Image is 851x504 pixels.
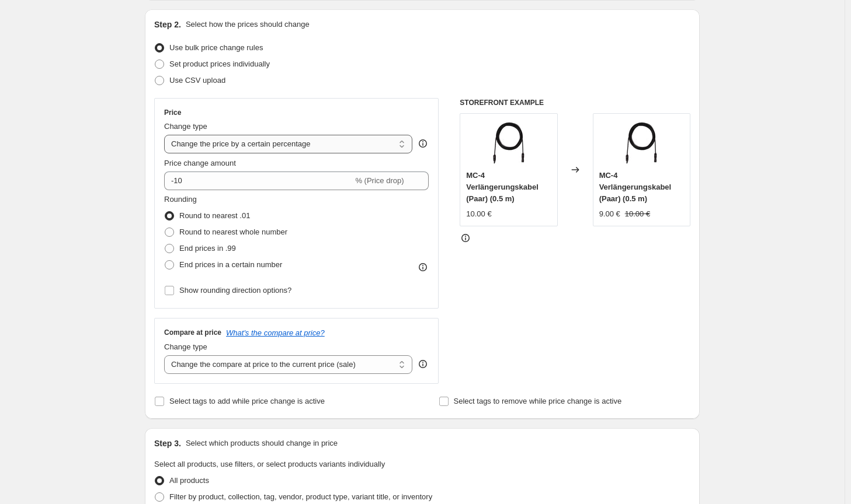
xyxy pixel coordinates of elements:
input: -15 [164,171,353,190]
div: help [417,138,429,149]
span: MC-4 Verlängerungskabel (Paar) (0.5 m) [466,171,539,203]
span: Select all products, use filters, or select products variants individually [154,460,385,468]
span: Rounding [164,195,197,204]
button: What's the compare at price? [226,328,325,337]
span: Price change amount [164,159,236,167]
span: End prices in a certain number [179,260,282,269]
span: Use CSV upload [169,76,225,85]
div: 10.00 € [466,208,491,220]
span: Filter by product, collection, tag, vendor, product type, variant title, or inventory [169,492,432,501]
span: Round to nearest whole number [179,228,287,236]
span: Use bulk price change rules [169,43,263,52]
img: kabel.3_1_80x.webp [485,120,532,166]
img: kabel.3_1_80x.webp [618,120,665,166]
span: Select tags to add while price change is active [169,397,325,405]
span: % (Price drop) [355,176,404,185]
div: help [417,358,429,370]
h2: Step 3. [154,437,181,449]
span: Change type [164,122,207,131]
span: End prices in .99 [179,244,236,253]
p: Select how the prices should change [186,19,310,30]
strike: 10.00 € [625,208,650,220]
span: All products [169,476,209,485]
p: Select which products should change in price [186,437,338,449]
span: MC-4 Verlängerungskabel (Paar) (0.5 m) [599,171,672,203]
span: Round to nearest .01 [179,211,250,220]
h2: Step 2. [154,19,181,30]
span: Show rounding direction options? [179,286,291,295]
h3: Compare at price [164,328,221,337]
h3: Price [164,108,181,117]
span: Change type [164,342,207,351]
h6: STOREFRONT EXAMPLE [460,98,690,107]
span: Set product prices individually [169,60,270,68]
span: Select tags to remove while price change is active [454,397,622,405]
div: 9.00 € [599,208,620,220]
